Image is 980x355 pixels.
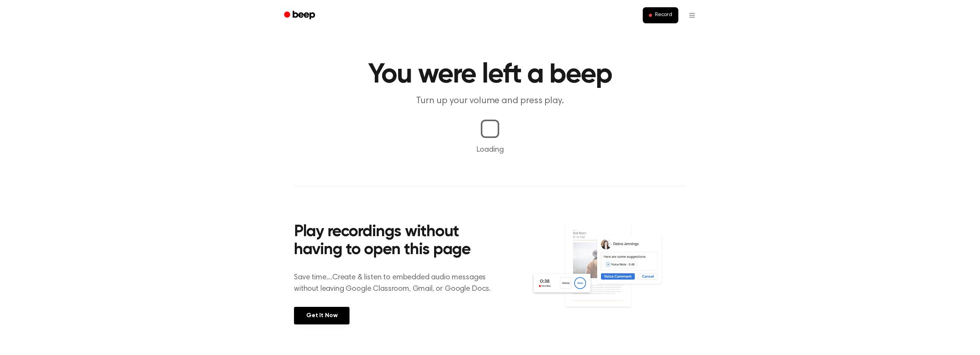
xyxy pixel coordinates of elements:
p: Loading [9,144,971,156]
img: Voice Comments on Docs and Recording Widget [531,221,686,324]
button: Record [643,7,678,23]
h1: You were left a beep [294,61,686,89]
span: Record [655,12,672,19]
button: Open menu [683,6,701,24]
a: Beep [279,8,322,23]
a: Get It Now [294,307,350,324]
p: Save time....Create & listen to embedded audio messages without leaving Google Classroom, Gmail, ... [294,272,500,295]
p: Turn up your volume and press play. [343,95,637,107]
h2: Play recordings without having to open this page [294,223,500,259]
